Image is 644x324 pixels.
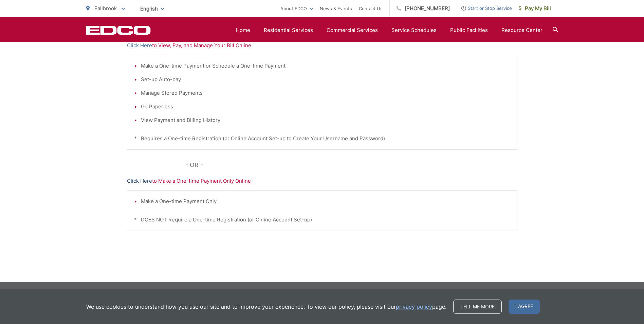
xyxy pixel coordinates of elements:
p: * Requires a One-time Registration (or Online Account Set-up to Create Your Username and Password) [134,134,510,143]
span: Pay My Bill [519,4,551,13]
a: Public Facilities [450,26,488,34]
li: View Payment and Billing History [141,116,510,124]
p: * DOES NOT Require a One-time Registration (or Online Account Set-up) [134,216,510,224]
li: Go Paperless [141,103,510,111]
p: - OR - [185,160,517,170]
a: privacy policy [396,303,432,311]
span: I agree [509,300,540,314]
span: English [135,3,169,15]
p: to View, Pay, and Manage Your Bill Online [127,41,517,50]
p: to Make a One-time Payment Only Online [127,177,517,185]
a: Contact Us [359,4,383,13]
span: Fallbrook [94,5,117,12]
a: Click Here [127,41,152,50]
a: Residential Services [264,26,313,34]
a: Commercial Services [327,26,378,34]
a: News & Events [320,4,352,13]
a: Service Schedules [391,26,437,34]
p: We use cookies to understand how you use our site and to improve your experience. To view our pol... [86,303,446,311]
a: About EDCO [280,4,313,13]
a: Tell me more [453,300,502,314]
a: EDCD logo. Return to the homepage. [86,25,151,35]
a: Resource Center [501,26,542,34]
li: Manage Stored Payments [141,89,510,97]
a: Click Here [127,177,152,185]
a: Home [236,26,250,34]
li: Make a One-time Payment Only [141,197,510,205]
li: Make a One-time Payment or Schedule a One-time Payment [141,62,510,70]
li: Set-up Auto-pay [141,75,510,84]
